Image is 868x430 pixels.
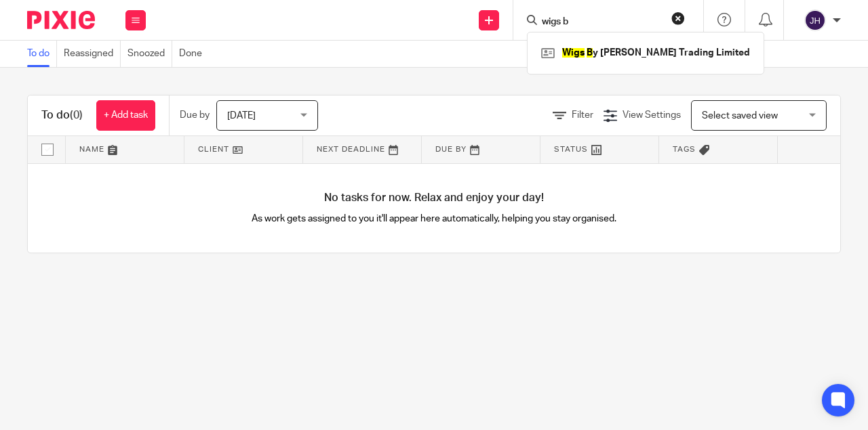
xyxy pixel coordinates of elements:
[41,108,83,123] h1: To do
[540,16,663,28] input: Search
[572,110,593,120] span: Filter
[28,191,840,205] h4: No tasks for now. Relax and enjoy your day!
[179,41,209,67] a: Done
[70,110,83,121] span: (0)
[673,146,696,153] span: Tags
[702,111,778,121] span: Select saved view
[27,11,95,29] img: Pixie
[96,100,155,131] a: + Add task
[127,41,172,67] a: Snoozed
[623,110,681,120] span: View Settings
[671,12,685,25] button: Clear
[804,9,826,31] img: svg%3E
[27,41,57,67] a: To do
[180,108,210,122] p: Due by
[227,111,256,121] span: [DATE]
[64,41,121,67] a: Reassigned
[231,212,637,225] p: As work gets assigned to you it'll appear here automatically, helping you stay organised.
